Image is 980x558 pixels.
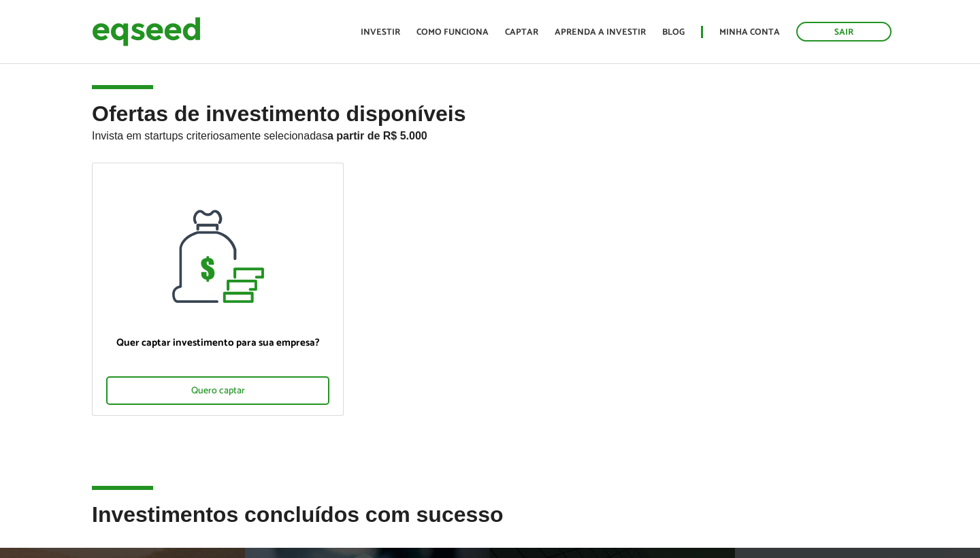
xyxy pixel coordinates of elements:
h2: Ofertas de investimento disponíveis [92,102,888,163]
a: Quer captar investimento para sua empresa? Quero captar [92,163,344,416]
div: Quero captar [106,376,329,405]
a: Sair [796,22,892,42]
img: EqSeed [92,14,201,50]
a: Investir [361,28,400,37]
a: Blog [662,28,685,37]
a: Aprenda a investir [555,28,646,37]
a: Minha conta [719,28,780,37]
h2: Investimentos concluídos com sucesso [92,503,888,547]
p: Invista em startups criteriosamente selecionadas [92,126,888,142]
p: Quer captar investimento para sua empresa? [106,337,329,349]
strong: a partir de R$ 5.000 [327,130,427,142]
a: Como funciona [416,28,489,37]
a: Captar [505,28,538,37]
